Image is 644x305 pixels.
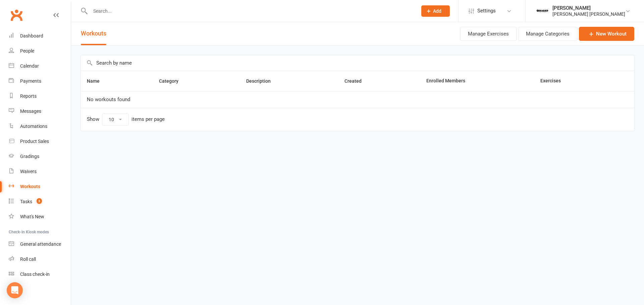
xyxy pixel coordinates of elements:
a: Gradings [9,149,71,164]
a: Tasks 3 [9,194,71,209]
button: Name [87,77,107,85]
div: General attendance [20,241,61,247]
button: Created [344,77,369,85]
a: People [9,44,71,59]
a: Reports [9,89,71,104]
a: Waivers [9,164,71,179]
button: Category [159,77,186,85]
div: items per page [131,117,165,122]
div: Workouts [20,184,40,189]
div: [PERSON_NAME] [PERSON_NAME] [552,11,625,17]
a: General attendance kiosk mode [9,237,71,252]
input: Search... [88,6,413,16]
a: Automations [9,119,71,134]
input: Search by name [81,55,634,71]
div: Automations [20,124,47,129]
div: People [20,48,34,54]
span: Settings [477,3,496,18]
div: Reports [20,93,37,99]
a: New Workout [579,27,634,41]
a: Clubworx [8,7,25,23]
td: No workouts found [81,91,634,108]
div: Class check-in [20,272,50,277]
div: Roll call [20,256,36,262]
a: Product Sales [9,134,71,149]
button: Add [421,5,450,17]
div: Open Intercom Messenger [7,282,23,298]
span: Description [246,78,278,84]
a: Class kiosk mode [9,267,71,282]
a: Roll call [9,252,71,267]
a: What's New [9,209,71,224]
div: Messages [20,108,41,114]
div: [PERSON_NAME] [552,5,625,11]
div: Product Sales [20,139,49,144]
button: Manage Exercises [460,27,517,41]
img: thumb_image1722295729.png [536,4,549,18]
th: Enrolled Members [420,71,534,91]
span: 3 [37,198,42,204]
div: Tasks [20,199,32,204]
div: Waivers [20,169,37,174]
button: Manage Categories [518,27,577,41]
span: Category [159,78,186,84]
th: Exercises [534,71,607,91]
span: Add [433,8,441,14]
a: Workouts [9,179,71,194]
div: Show [87,113,165,126]
div: What's New [20,214,44,219]
button: Description [246,77,278,85]
div: Dashboard [20,33,43,39]
a: Messages [9,104,71,119]
button: Workouts [81,22,106,45]
div: Gradings [20,154,39,159]
a: Calendar [9,59,71,74]
div: Payments [20,78,41,84]
a: Payments [9,74,71,89]
a: Dashboard [9,28,71,44]
span: Created [344,78,369,84]
div: Calendar [20,63,39,69]
span: Name [87,78,107,84]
